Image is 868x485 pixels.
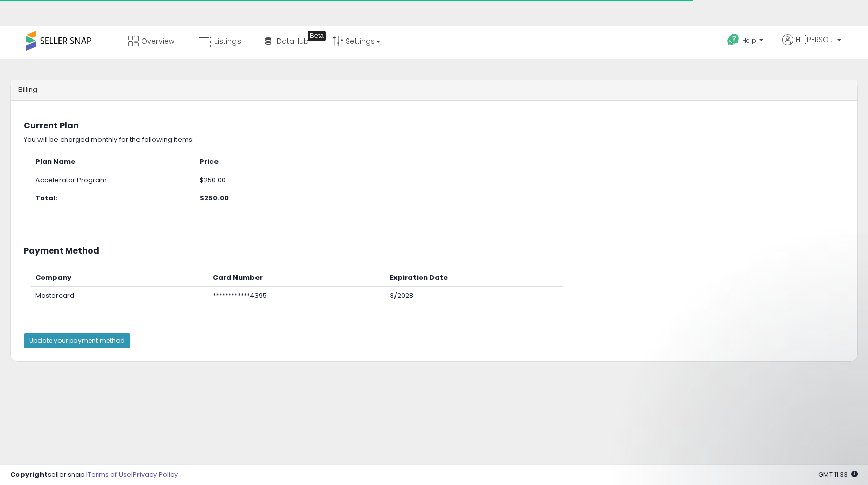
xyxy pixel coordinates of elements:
a: Terms of Use [88,470,131,479]
td: $250.00 [195,171,273,189]
div: Tooltip anchor [308,31,326,41]
span: You will be charged monthly for the following items: [24,134,194,144]
span: DataHub [277,36,309,46]
th: Price [195,153,273,171]
b: $250.00 [200,193,229,203]
span: Hi [PERSON_NAME] [796,34,834,45]
td: 3/2028 [386,287,563,305]
a: Privacy Policy [133,470,178,479]
span: Help [742,36,756,45]
span: Listings [214,36,241,46]
a: Help [719,26,774,57]
div: seller snap | | [10,470,178,480]
td: Mastercard [31,287,209,305]
th: Company [31,269,209,287]
h3: Current Plan [24,121,844,130]
th: Card Number [209,269,386,287]
i: Get Help [727,33,740,46]
button: Update your payment method [24,333,130,348]
h3: Payment Method [24,246,844,256]
a: Hi [PERSON_NAME] [782,34,841,57]
a: Settings [325,26,388,56]
td: Accelerator Program [31,171,195,189]
strong: Copyright [10,470,48,479]
a: Listings [191,26,249,56]
th: Plan Name [31,153,195,171]
a: DataHub [258,26,317,56]
th: Expiration Date [386,269,563,287]
span: Overview [141,36,174,46]
a: Overview [121,26,182,56]
b: Total: [35,193,57,203]
div: Billing [11,80,857,101]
